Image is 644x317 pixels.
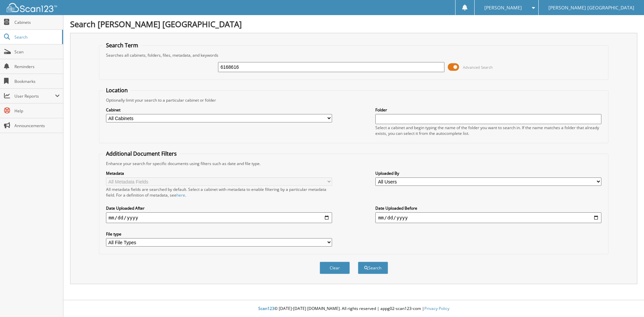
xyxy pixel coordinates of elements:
[375,205,601,211] label: Date Uploaded Before
[103,150,180,157] legend: Additional Document Filters
[484,6,522,10] span: [PERSON_NAME]
[358,262,388,274] button: Search
[103,161,605,166] div: Enhance your search for specific documents using filters such as date and file type.
[375,125,601,136] div: Select a cabinet and begin typing the name of the folder you want to search in. If the name match...
[424,306,449,311] a: Privacy Policy
[103,97,605,103] div: Optionally limit your search to a particular cabinet or folder
[70,18,637,30] h1: Search [PERSON_NAME] [GEOGRAPHIC_DATA]
[103,42,142,49] legend: Search Term
[258,306,274,311] span: Scan123
[7,3,57,12] img: scan123-logo-white.svg
[375,212,601,223] input: end
[14,34,59,40] span: Search
[14,19,60,25] span: Cabinets
[14,78,60,84] span: Bookmarks
[320,262,350,274] button: Clear
[14,93,55,99] span: User Reports
[106,107,332,113] label: Cabinet
[548,6,634,10] span: [PERSON_NAME] [GEOGRAPHIC_DATA]
[103,52,605,58] div: Searches all cabinets, folders, files, metadata, and keywords
[14,123,60,128] span: Announcements
[106,231,332,237] label: File type
[106,212,332,223] input: start
[14,49,60,55] span: Scan
[375,170,601,176] label: Uploaded By
[63,301,644,317] div: © [DATE]-[DATE] [DOMAIN_NAME]. All rights reserved | appg02-scan123-com |
[375,107,601,113] label: Folder
[14,108,60,114] span: Help
[14,64,60,69] span: Reminders
[106,205,332,211] label: Date Uploaded After
[176,192,185,198] a: here
[463,65,493,70] span: Advanced Search
[106,170,332,176] label: Metadata
[103,87,131,94] legend: Location
[610,285,644,317] iframe: Chat Widget
[106,187,332,198] div: All metadata fields are searched by default. Select a cabinet with metadata to enable filtering b...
